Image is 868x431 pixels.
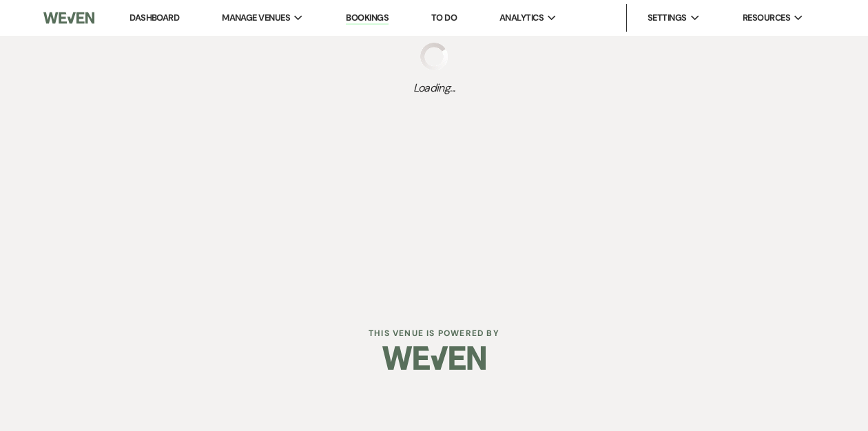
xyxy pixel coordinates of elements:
img: Weven Logo [382,334,486,382]
a: Bookings [346,12,389,25]
img: loading spinner [420,43,448,70]
a: Dashboard [130,12,179,23]
span: Settings [648,11,687,25]
span: Manage Venues [222,11,290,25]
span: Loading... [413,80,455,96]
a: To Do [431,12,457,23]
span: Analytics [499,11,544,25]
img: Weven Logo [43,3,94,32]
span: Resources [743,11,790,25]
